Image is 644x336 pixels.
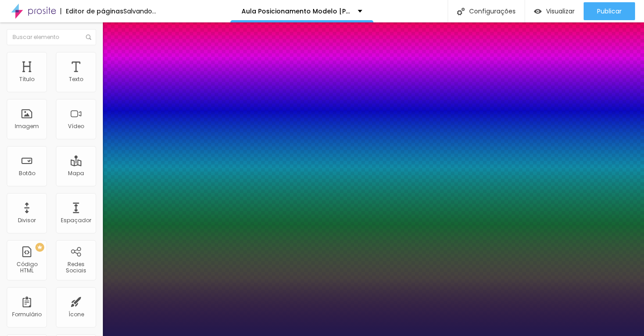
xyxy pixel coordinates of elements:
span: Visualizar [546,8,575,15]
p: Aula Posicionamento Modelo [PERSON_NAME] [241,8,351,14]
div: Imagem [15,123,39,129]
div: Editor de páginas [60,8,123,14]
button: Publicar [584,2,635,20]
div: Código HTML [9,261,44,274]
div: Botão [19,170,35,177]
div: Mapa [68,170,84,177]
button: Visualizar [525,2,584,20]
img: Icone [457,8,465,15]
span: Publicar [597,8,622,15]
input: Buscar elemento [7,29,96,45]
div: Ícone [68,311,84,318]
div: Espaçador [61,217,91,224]
div: Salvando... [123,8,156,14]
div: Formulário [12,311,42,318]
div: Divisor [18,217,36,224]
div: Título [19,76,34,82]
div: Redes Sociais [58,261,93,274]
div: Texto [69,76,83,82]
div: Vídeo [68,123,84,129]
img: view-1.svg [534,8,542,15]
img: Icone [86,34,91,40]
